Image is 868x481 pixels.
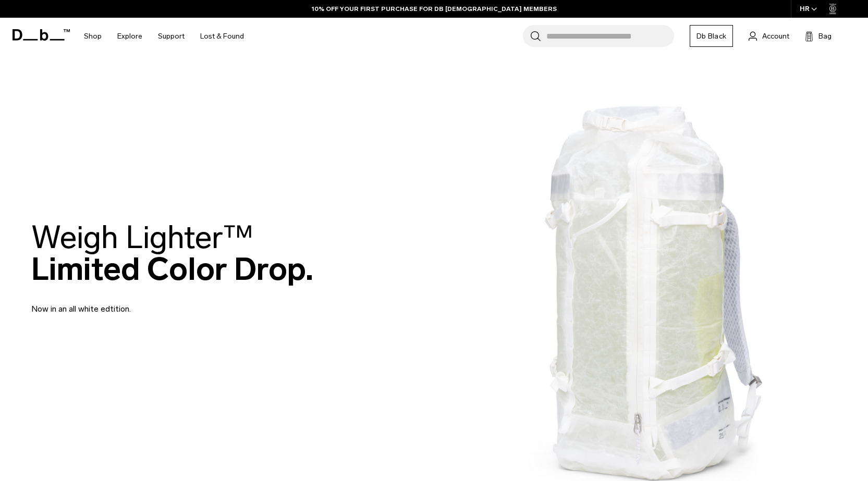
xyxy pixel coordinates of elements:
p: Now in an all white edtition. [31,290,282,315]
a: Explore [117,18,142,55]
span: Weigh Lighter™ [31,218,253,256]
h2: Limited Color Drop. [31,221,313,285]
a: Support [158,18,185,55]
a: Db Black [690,25,733,47]
a: Lost & Found [200,18,244,55]
a: 10% OFF YOUR FIRST PURCHASE FOR DB [DEMOGRAPHIC_DATA] MEMBERS [312,4,557,14]
nav: Main Navigation [76,18,252,55]
span: Account [762,31,789,42]
a: Account [749,30,789,42]
span: Bag [818,31,832,42]
a: Shop [84,18,102,55]
button: Bag [805,30,832,42]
